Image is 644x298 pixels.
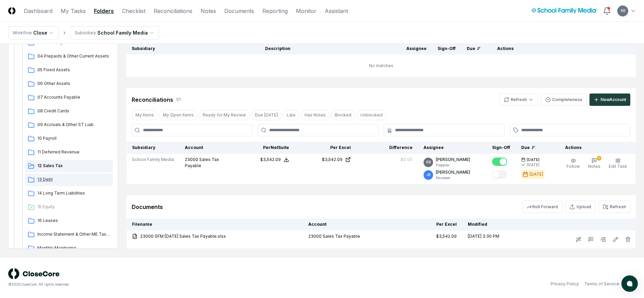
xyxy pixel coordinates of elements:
[185,145,227,151] div: Account
[588,164,600,169] span: Notes
[567,164,580,169] span: Follow
[492,158,507,166] button: Mark complete
[467,46,481,52] div: Due
[127,142,180,154] th: Subsidiary
[132,110,158,120] button: My Items
[201,7,216,15] a: Notes
[283,110,299,120] button: Late
[8,26,159,40] nav: breadcrumb
[436,233,457,239] div: $3,542.09
[75,30,96,36] div: Subsidiary
[331,110,355,120] button: Blocked
[154,7,192,15] a: Reconciliations
[251,110,282,120] button: Due Today
[132,96,173,104] div: Reconciliations
[24,7,52,15] a: Dashboard
[37,176,110,183] span: 13 Debt
[296,7,317,15] a: Monitor
[61,7,86,15] a: My Tasks
[37,149,110,155] span: 11 Deferred Revenue
[260,43,401,54] th: Description
[25,201,113,213] a: 15 Equity
[492,170,507,178] button: Mark complete
[436,157,470,163] p: [PERSON_NAME]
[37,245,110,251] span: Monthly Monitoring
[37,190,110,196] span: 14 Long Term Liabilities
[499,94,538,106] button: Refresh
[600,97,626,103] div: New Account
[609,164,627,169] span: Edit Task
[551,281,579,287] a: Privacy Policy
[436,163,470,168] p: Preparer
[621,275,638,292] button: atlas-launcher
[527,157,539,162] span: [DATE]
[132,233,297,239] a: 23000 SFM [DATE] Sales Tax Payable.xlsx
[37,231,110,237] span: Income Statement & Other ME Tasks
[325,7,348,15] a: Assistant
[37,94,110,100] span: 07 Accounts Payable
[589,94,630,106] button: NewAccount
[126,43,260,54] th: Subsidiary
[25,215,113,227] a: 16 Leases
[132,157,174,163] span: School Family Media
[185,157,219,168] span: Sales Tax Payable
[25,105,113,117] a: 08 Credit Cards
[426,160,431,165] span: RB
[401,43,432,54] th: Assignee
[587,157,602,171] button: 1Notes
[8,268,60,279] img: logo
[262,7,288,15] a: Reporting
[308,233,395,239] div: 23000 Sales Tax Payable
[25,133,113,145] a: 10 Payroll
[25,119,113,131] a: 09 Accruals & Other ST Liab
[37,135,110,141] span: 10 Payroll
[37,122,110,128] span: 09 Accruals & Other ST Liab
[560,145,630,151] div: Actions
[233,142,295,154] th: Per NetSuite
[462,219,528,231] th: Modified
[322,157,343,163] div: $3,542.09
[25,242,113,254] a: Monthly Monitoring
[303,219,401,231] th: Account
[37,67,110,73] span: 05 Fixed Assets
[126,54,636,77] td: No matches
[418,142,487,154] th: Assignee
[621,8,625,13] span: RB
[25,146,113,159] a: 11 Deferred Revenue
[37,53,110,59] span: 04 Prepaids & Other Current Assets
[25,228,113,241] a: Income Statement & Other ME Tasks
[521,145,549,151] div: Due
[94,7,114,15] a: Folders
[584,281,619,287] a: Terms of Service
[122,7,145,15] a: Checklist
[25,187,113,200] a: 14 Long Term Liabilities
[176,97,181,103] div: 1 / 1
[565,201,596,213] button: Upload
[522,201,562,213] button: Roll Forward
[597,156,601,161] div: 1
[436,175,470,181] p: Reviewer
[492,46,630,52] div: Actions
[159,110,198,120] button: My Open Items
[37,218,110,224] span: 16 Leases
[17,8,118,257] div: 07-[DATE]
[37,80,110,87] span: 06 Other Assets
[357,110,386,120] button: Unblocked
[301,110,330,120] button: Has Notes
[8,282,322,287] div: © 2025 CloseCore. All rights reserved.
[432,43,461,54] th: Sign-Off
[25,174,113,186] a: 13 Debt
[436,169,470,175] p: [PERSON_NAME]
[356,142,418,154] th: Difference
[37,108,110,114] span: 08 Credit Cards
[37,163,110,169] span: 12 Sales Tax
[132,203,163,211] div: Documents
[295,142,356,154] th: Per Excel
[607,157,629,171] button: Edit Task
[224,7,254,15] a: Documents
[25,50,113,63] a: 04 Prepaids & Other Current Assets
[487,142,516,154] th: Sign-Off
[527,162,539,167] div: [DATE]
[529,171,543,177] div: [DATE]
[300,157,351,163] a: $3,542.09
